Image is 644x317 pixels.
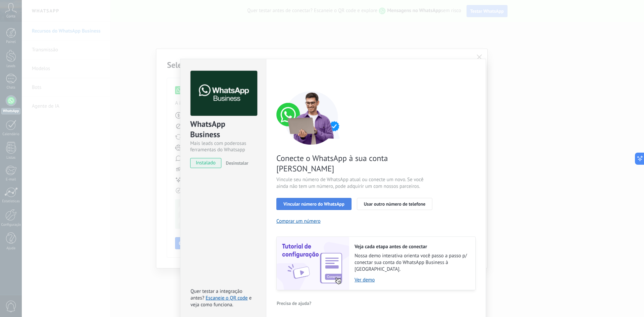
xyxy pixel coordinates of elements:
span: Conecte o WhatsApp à sua conta [PERSON_NAME] [276,153,436,174]
span: e veja como funciona. [191,295,252,308]
span: Nossa demo interativa orienta você passo a passo p/ conectar sua conta do WhatsApp Business à [GE... [355,253,469,273]
span: Quer testar a integração antes? [191,288,242,301]
span: Usar outro número de telefone [364,202,426,206]
button: Desinstalar [223,158,248,168]
h2: Veja cada etapa antes de conectar [355,244,469,250]
button: Usar outro número de telefone [357,198,433,210]
button: Vincular número do WhatsApp [276,198,352,210]
div: WhatsApp Business [190,119,256,140]
span: instalado [191,158,221,168]
img: connect number [276,91,347,145]
span: Vincule seu número de WhatsApp atual ou conecte um novo. Se você ainda não tem um número, pode ad... [276,176,436,190]
span: Desinstalar [226,160,248,166]
span: Vincular número do WhatsApp [283,202,344,206]
button: Comprar um número [276,218,321,224]
a: Ver demo [355,277,469,283]
div: Mais leads com poderosas ferramentas do Whatsapp [190,140,256,153]
span: Precisa de ajuda? [277,301,311,306]
a: Escaneie o QR code [206,295,248,301]
button: Precisa de ajuda? [276,298,312,308]
img: logo_main.png [191,71,257,116]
